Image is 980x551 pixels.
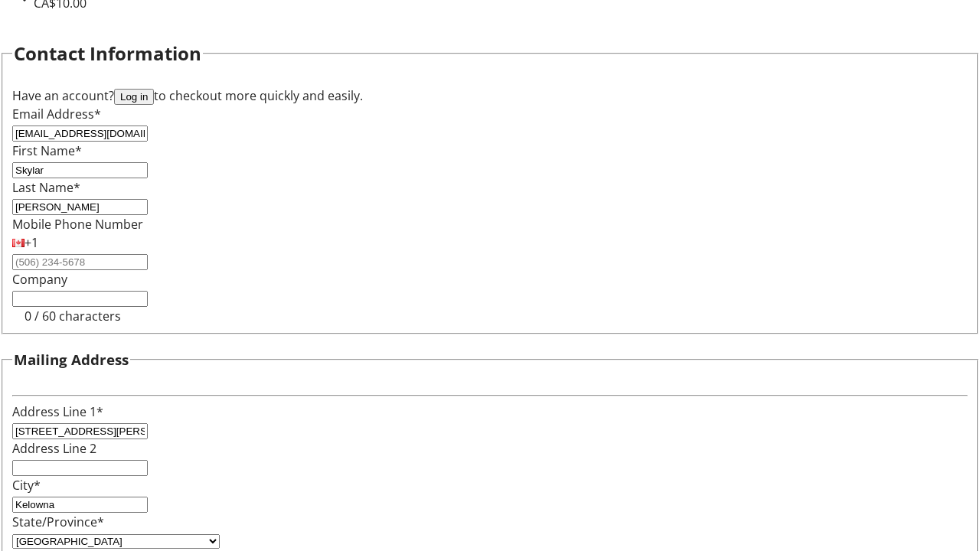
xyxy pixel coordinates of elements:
tr-character-limit: 0 / 60 characters [24,308,121,324]
label: Email Address* [12,106,101,122]
div: Have an account? to checkout more quickly and easily. [12,86,968,105]
h3: Mailing Address [14,349,129,370]
button: Log in [114,89,154,105]
label: Address Line 2 [12,440,96,457]
h2: Contact Information [14,40,201,67]
label: Address Line 1* [12,403,103,420]
label: Company [12,271,67,288]
input: City [12,497,148,513]
label: Last Name* [12,179,80,196]
label: First Name* [12,142,82,159]
label: Mobile Phone Number [12,216,143,233]
label: City* [12,477,41,494]
input: Address [12,423,148,439]
input: (506) 234-5678 [12,254,148,270]
label: State/Province* [12,514,104,530]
